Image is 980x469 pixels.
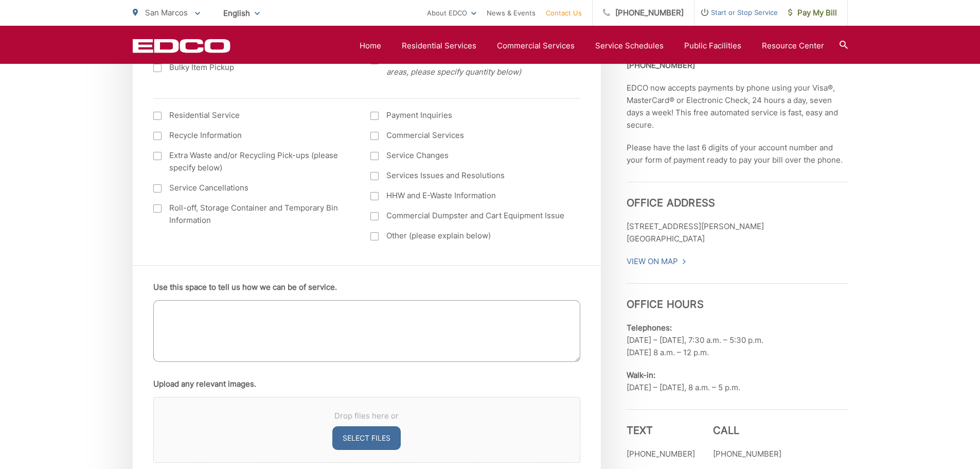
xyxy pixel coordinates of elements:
[153,61,350,74] label: Bulky Item Pickup
[627,448,695,460] p: [PHONE_NUMBER]
[332,426,401,450] button: select files, upload any relevant images.
[153,149,350,174] label: Extra Waste and/or Recycling Pick-ups (please specify below)
[627,322,848,359] p: [DATE] – [DATE], 7:30 a.m. – 5:30 p.m. [DATE] 8 a.m. – 12 p.m.
[627,220,848,245] p: [STREET_ADDRESS][PERSON_NAME] [GEOGRAPHIC_DATA]
[546,7,582,19] a: Contact Us
[713,448,781,460] p: [PHONE_NUMBER]
[370,129,567,142] label: Commercial Services
[153,379,256,389] label: Upload any relevant images.
[627,369,848,394] p: [DATE] – [DATE], 8 a.m. – 5 p.m.
[713,424,781,437] h3: Call
[145,8,188,18] span: San Marcos
[153,109,350,121] label: Residential Service
[166,410,567,422] span: Drop files here or
[627,255,687,268] a: View On Map
[370,189,567,202] label: HHW and E-Waste Information
[153,283,337,292] label: Use this space to tell us how we can be of service.
[370,149,567,162] label: Service Changes
[370,109,567,121] label: Payment Inquiries
[216,4,268,22] span: English
[627,424,695,437] h3: Text
[487,7,536,19] a: News & Events
[627,283,848,310] h3: Office Hours
[788,7,837,19] span: Pay My Bill
[370,230,567,242] label: Other (please explain below)
[153,182,350,194] label: Service Cancellations
[627,182,848,209] h3: Office Address
[627,370,655,380] b: Walk-in:
[627,60,695,70] strong: [PHONE_NUMBER]
[627,82,848,131] p: EDCO now accepts payments by phone using your Visa®, MasterCard® or Electronic Check, 24 hours a ...
[386,54,567,78] span: Additional Green-Waste Cart
[627,323,672,333] b: Telephones:
[370,210,567,222] label: Commercial Dumpster and Cart Equipment Issue
[133,39,230,53] a: EDCD logo. Return to the homepage.
[762,40,824,52] a: Resource Center
[153,129,350,142] label: Recycle Information
[497,40,575,52] a: Commercial Services
[627,142,848,166] p: Please have the last 6 digits of your account number and your form of payment ready to pay your b...
[402,40,476,52] a: Residential Services
[684,40,741,52] a: Public Facilities
[427,7,476,19] a: About EDCO
[360,40,381,52] a: Home
[153,202,350,227] label: Roll-off, Storage Container and Temporary Bin Information
[595,40,664,52] a: Service Schedules
[370,169,567,182] label: Services Issues and Resolutions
